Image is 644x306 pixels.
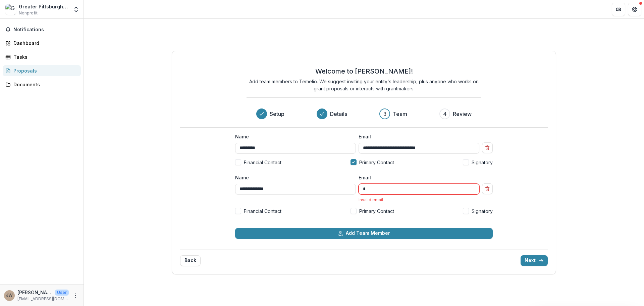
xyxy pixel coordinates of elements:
button: Back [180,255,201,266]
button: Add Team Member [235,228,493,239]
span: Financial Contact [244,159,281,166]
div: Greater Pittsburgh Arts Council [19,3,69,10]
span: Notifications [13,27,78,33]
span: Signatory [472,208,493,215]
a: Dashboard [3,38,81,49]
p: [PERSON_NAME] [17,289,52,296]
h2: Welcome to [PERSON_NAME]! [315,67,413,75]
h3: Setup [270,110,284,118]
a: Proposals [3,65,81,76]
span: Primary Contact [359,208,394,215]
a: Tasks [3,51,81,62]
div: Proposals [13,67,75,74]
img: Greater Pittsburgh Arts Council [5,4,16,15]
button: Next [521,255,548,266]
span: Signatory [472,159,493,166]
div: Invalid email [359,197,479,202]
button: More [71,292,79,300]
label: Name [235,174,352,181]
button: Partners [612,3,625,16]
div: Documents [13,81,75,88]
h3: Details [330,110,347,118]
button: Get Help [628,3,641,16]
div: 4 [443,110,447,118]
h3: Review [453,110,472,118]
div: Tasks [13,53,75,60]
label: Email [359,133,475,140]
div: 3 [383,110,386,118]
span: Primary Contact [359,159,394,166]
p: User [55,290,69,296]
label: Email [359,174,475,181]
button: Remove team member [482,142,493,153]
div: John Watt [6,293,13,298]
h3: Team [393,110,407,118]
button: Remove team member [482,183,493,194]
span: Financial Contact [244,208,281,215]
div: Progress [256,108,472,119]
span: Nonprofit [19,10,38,16]
div: Dashboard [13,40,75,47]
button: Notifications [3,24,81,35]
button: Open entity switcher [71,3,81,16]
p: [EMAIL_ADDRESS][DOMAIN_NAME] [17,296,69,302]
p: Add team members to Temelio. We suggest inviting your entity's leadership, plus anyone who works ... [247,78,481,92]
a: Documents [3,79,81,90]
label: Name [235,133,352,140]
